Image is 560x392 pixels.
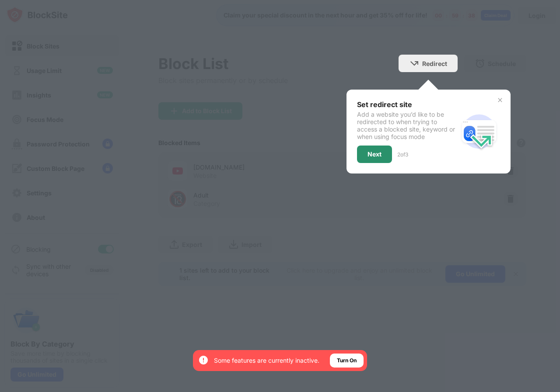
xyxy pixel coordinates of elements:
div: Some features are currently inactive. [214,356,319,365]
div: Add a website you’d like to be redirected to when trying to access a blocked site, keyword or whe... [357,111,458,140]
img: redirect.svg [458,111,500,153]
div: Redirect [422,60,447,67]
img: x-button.svg [497,97,504,104]
img: error-circle-white.svg [198,355,209,365]
div: Turn On [337,356,357,365]
div: Next [367,151,381,158]
div: 2 of 3 [397,151,408,158]
div: Set redirect site [357,100,458,109]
